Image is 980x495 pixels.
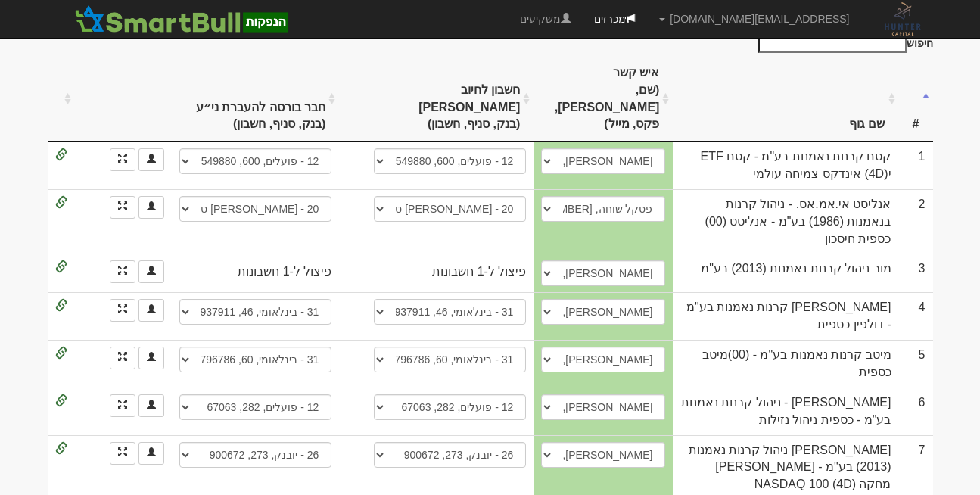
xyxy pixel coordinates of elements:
th: שם גוף : activate to sort column ascending [673,57,898,142]
td: 1 [899,142,933,189]
div: פיצול ל-1 חשבונות [374,263,526,281]
td: מור ניהול קרנות נאמנות (2013) בע"מ [673,254,898,292]
td: קסם קרנות נאמנות בע"מ - קסם ETF י(4D) אינדקס צמיחה עולמי [673,142,898,189]
td: [PERSON_NAME] קרנות נאמנות בע"מ - דולפין כספית [673,292,898,340]
div: פיצול ל-1 חשבונות [179,263,331,281]
td: 5 [899,340,933,388]
label: חיפוש [753,33,933,53]
th: #: activate to sort column descending [899,57,933,142]
th: איש קשר (שם, נייד, פקס, מייל) : activate to sort column ascending [534,57,673,142]
img: SmartBull Logo [70,4,293,34]
td: 2 [899,189,933,254]
td: 3 [899,254,933,292]
input: חיפוש [758,33,907,53]
td: מיטב קרנות נאמנות בע"מ - (00)מיטב כספית [673,340,898,388]
th: חבר בורסה להעברת ני״ע (בנק, סניף, חשבון) : activate to sort column ascending [172,57,339,142]
td: 6 [899,388,933,435]
td: [PERSON_NAME] - ניהול קרנות נאמנות בע"מ - כספית ניהול נזילות [673,388,898,435]
th: : activate to sort column ascending [48,57,75,142]
td: 4 [899,292,933,340]
th: חשבון לחיוב כספי (בנק, סניף, חשבון) : activate to sort column ascending [366,57,534,142]
td: אנליסט אי.אמ.אס. - ניהול קרנות בנאמנות (1986) בע"מ - אנליסט (00) כספית חיסכון [673,189,898,254]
